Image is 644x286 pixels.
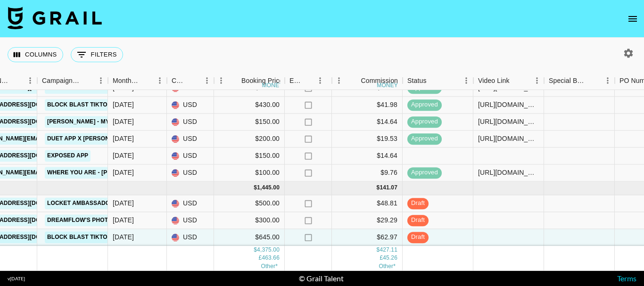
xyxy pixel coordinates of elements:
button: Sort [303,74,316,87]
div: Video Link [478,72,510,90]
div: USD [167,195,214,212]
button: Menu [214,74,228,88]
div: 141.07 [380,184,397,192]
div: USD [167,97,214,114]
div: 463.66 [262,254,280,262]
div: Jul '25 [113,117,134,127]
a: [PERSON_NAME] - Mystical Magical [45,116,161,128]
img: Grail Talent [8,7,102,29]
button: Menu [459,74,473,88]
span: draft [407,233,429,242]
span: draft [407,216,429,225]
div: $645.00 [214,229,285,246]
div: Jul '25 [113,100,134,110]
div: https://www.tiktok.com/@jacob.cline.161/video/7531047185941531917 [478,83,539,93]
div: $ [254,246,257,254]
button: Sort [347,74,361,87]
span: draft [407,199,429,208]
div: Month Due [113,72,140,90]
div: Special Booking Type [549,72,587,90]
div: 427.11 [380,246,397,254]
button: Sort [10,74,23,87]
span: approved [407,101,442,110]
a: Terms [617,274,636,283]
button: Sort [510,74,523,87]
div: Video Link [473,72,544,90]
div: USD [167,131,214,147]
div: https://www.tiktok.com/@jacob.cline.161/video/7527083334279761207?is_from_webapp=1&sender_device=... [478,168,539,178]
span: € 99.87 [379,263,396,270]
div: https://www.tiktok.com/@jacob.cline.161/video/7526232256080399629?is_from_webapp=1&sender_device=... [478,117,539,127]
button: Menu [313,74,327,88]
button: Menu [23,74,37,88]
div: 45.26 [383,254,397,262]
div: $200.00 [214,131,285,147]
div: Campaign (Type) [37,72,108,90]
div: Booking Price [241,72,283,90]
button: Sort [81,74,94,87]
div: USD [167,114,214,131]
button: Sort [427,74,440,87]
div: Status [403,72,473,90]
div: $150.00 [214,114,285,131]
div: 1,445.00 [257,184,280,192]
a: Locket Ambassador Program [45,197,148,209]
div: USD [167,212,214,229]
div: Expenses: Remove Commission? [289,72,303,90]
button: open drawer [623,9,642,28]
div: Jul '25 [113,134,134,144]
div: Special Booking Type [544,72,615,90]
div: $300.00 [214,212,285,229]
a: Where You Are - [PERSON_NAME] [45,167,152,179]
div: $48.81 [332,195,403,212]
button: Menu [332,74,346,88]
a: Block Blast TikTok Promotion [45,99,151,111]
button: Menu [200,74,214,88]
a: DreamFlow's Photo Restoration Campaign [45,214,190,226]
button: Menu [530,74,544,88]
span: approved [407,169,442,178]
div: USD [167,229,214,246]
div: Month Due [108,72,167,90]
div: https://www.tiktok.com/@jacob.cline.161/video/7534415427997420813 [478,134,539,144]
span: € 1,023.00 [261,263,278,270]
button: Select columns [8,47,63,62]
a: Duet App x [PERSON_NAME] - Baton Twirling [45,133,189,145]
div: $19.53 [332,131,403,147]
div: Jul '25 [113,168,134,178]
button: Menu [601,74,615,88]
span: approved [407,84,442,93]
button: Sort [587,74,601,87]
button: Sort [187,74,200,87]
div: © Grail Talent [299,274,344,283]
span: approved [407,135,442,144]
div: $62.97 [332,229,403,246]
div: $430.00 [214,97,285,114]
div: Currency [172,72,187,90]
div: https://www.tiktok.com/@jacob.cline.161/video/7533091611555695886 [478,100,539,110]
div: £ [259,254,262,262]
span: approved [407,118,442,127]
div: $100.00 [214,164,285,181]
div: Campaign (Type) [42,72,81,90]
div: $14.64 [332,114,403,131]
button: Menu [94,74,108,88]
div: $9.76 [332,164,403,181]
button: Sort [140,74,153,87]
div: Expenses: Remove Commission? [285,72,332,90]
div: Aug '25 [113,233,134,242]
div: Commission [361,72,398,90]
div: $14.64 [332,147,403,164]
a: Exposed app [45,150,91,162]
div: money [262,82,283,88]
div: Jul '25 [113,83,134,93]
div: $ [254,184,257,192]
a: Block Blast TikTok Promotion [45,231,151,243]
button: Show filters [71,47,123,62]
div: Status [407,72,427,90]
div: $ [377,246,380,254]
div: £ [380,254,383,262]
div: USD [167,164,214,181]
div: Currency [167,72,214,90]
div: Aug '25 [113,199,134,208]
